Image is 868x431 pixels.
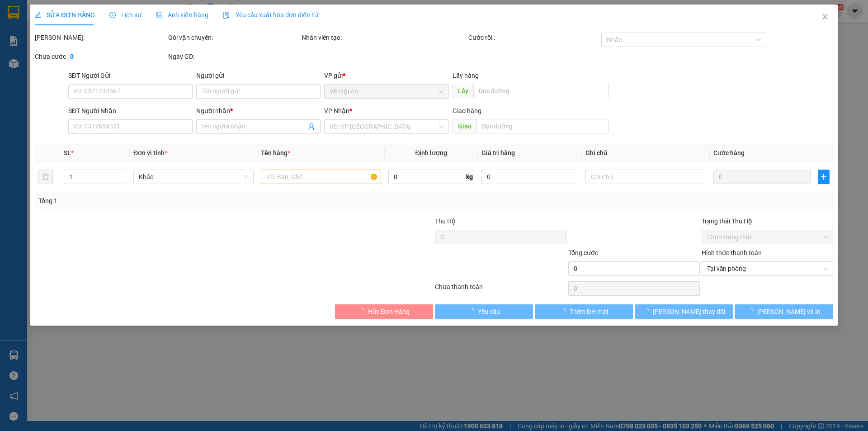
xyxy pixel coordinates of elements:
div: SĐT Người Gửi [68,71,193,81]
label: Hình thức thanh toán [702,249,762,256]
span: Khác [139,170,248,184]
span: loading [643,308,653,314]
input: Dọc đường [476,119,609,133]
th: Ghi chú [582,144,710,162]
span: loading [747,308,757,314]
span: Thêm ĐH mới [570,307,608,317]
input: Ghi Chú [586,170,706,184]
img: icon [223,12,230,19]
span: Lấy [453,84,473,98]
div: Nhân viên tạo: [302,33,467,43]
span: picture [156,12,162,18]
span: SỬA ĐƠN HÀNG [35,11,95,19]
div: VP gửi [325,71,449,81]
span: Ảnh kiện hàng [156,11,208,19]
span: Cước hàng [713,149,745,156]
button: [PERSON_NAME] và In [735,304,833,319]
div: Ngày GD: [168,52,300,62]
span: loading [468,308,478,314]
span: SL [64,149,71,156]
span: kg [465,170,474,184]
span: Giao [453,119,476,133]
div: Trạng thái Thu Hộ [702,216,833,226]
span: [PERSON_NAME] thay đổi [653,307,725,317]
button: plus [818,170,830,184]
li: VP VP Hội An [5,38,62,48]
li: VP [GEOGRAPHIC_DATA] [62,38,120,68]
input: VD: Bàn, Ghế [261,170,381,184]
span: Hủy Đơn Hàng [368,307,410,317]
span: Thu Hộ [435,218,456,225]
span: Lấy hàng [453,72,479,79]
span: Đơn vị tính [133,149,167,156]
button: Thêm ĐH mới [535,304,633,319]
input: Dọc đường [473,84,609,98]
div: Cước rồi : [468,33,600,43]
div: Gói vận chuyển: [168,33,300,43]
div: Người gửi [196,71,321,81]
button: Yêu cầu [435,304,533,319]
span: user-add [308,123,316,130]
span: [PERSON_NAME] và In [757,307,821,317]
div: SĐT Người Nhận [68,106,193,116]
span: Yêu cầu xuất hóa đơn điện tử [223,11,318,19]
span: Tổng cước [568,249,598,256]
span: Tại văn phòng [707,262,828,275]
span: VP Nhận [325,107,350,114]
b: 0 [70,53,74,60]
span: VP Hội An [330,85,443,98]
input: 0 [713,170,811,184]
span: Tên hàng [261,149,290,156]
span: plus [818,173,829,180]
span: Yêu cầu [478,307,500,317]
span: Giao hàng [453,107,481,114]
span: Giá trị hàng [481,149,515,156]
span: edit [35,12,41,18]
span: Lịch sử [109,11,142,19]
li: [PERSON_NAME] [5,5,131,22]
div: Chưa cước : [35,52,166,62]
div: [PERSON_NAME]: [35,33,166,43]
div: Người nhận [196,106,321,116]
span: clock-circle [109,12,116,18]
span: environment [5,50,11,57]
button: Close [812,5,838,30]
div: Chưa thanh toán [434,282,567,298]
span: Chọn trạng thái [707,230,828,244]
div: Tổng: 1 [38,196,335,206]
button: delete [38,170,53,184]
span: Định lượng [415,149,448,156]
span: close [821,13,829,20]
button: Hủy Đơn Hàng [335,304,433,319]
span: loading [358,308,368,314]
button: [PERSON_NAME] thay đổi [635,304,733,319]
span: loading [560,308,570,314]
